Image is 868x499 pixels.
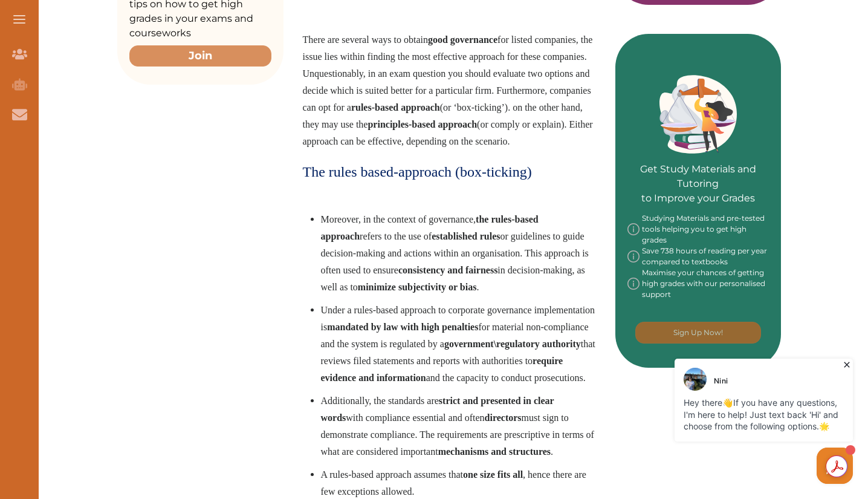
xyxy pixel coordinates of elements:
iframe: HelpCrunch [672,356,856,487]
span: good governance [428,34,497,45]
span: Additionally, the standards are with compliance essential and often must sign to demonstrate comp... [321,396,594,457]
div: Studying Materials and pre-tested tools helping you to get high grades [627,213,769,246]
span: established rules [432,231,500,241]
span: A rules-based approach assumes that , hence there are few exceptions allowed. [321,469,586,497]
div: Save 738 hours of reading per year compared to textbooks [627,246,769,267]
span: consistency and fairness [398,265,497,275]
button: Join [129,45,271,67]
span: one size fits all [463,469,523,480]
span: Under a rules-based approach to corporate governance implementation is for material non-complianc... [321,305,595,383]
img: info-img [627,246,640,267]
img: Green card image [659,75,737,154]
span: rules-based approach [351,102,440,113]
img: info-img [627,213,640,246]
iframe: Reviews Badge Ribbon Widget [630,416,860,445]
span: principles-based approach [368,119,477,129]
p: Get Study Materials and Tutoring to Improve your Grades [627,128,769,206]
button: [object Object] [635,322,761,344]
img: info-img [627,267,640,300]
span: mechanisms and structures [438,446,551,457]
span: There are several ways to obtain for listed companies, the issue lies within finding the most eff... [303,34,593,146]
span: government\regulatory authority [444,339,581,349]
span: directors [485,413,522,423]
span: The rules based-approach (box-ticking) [303,164,532,180]
span: the rules-based approach [321,214,539,241]
div: Maximise your chances of getting high grades with our personalised support [627,267,769,300]
span: mandated by law with high penalties [327,322,478,332]
span: Moreover, in the context of governance, refers to the use of or guidelines to guide decision-maki... [321,214,589,292]
span: minimize subjectivity or bias [358,282,477,292]
p: Sign Up Now! [673,327,723,338]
